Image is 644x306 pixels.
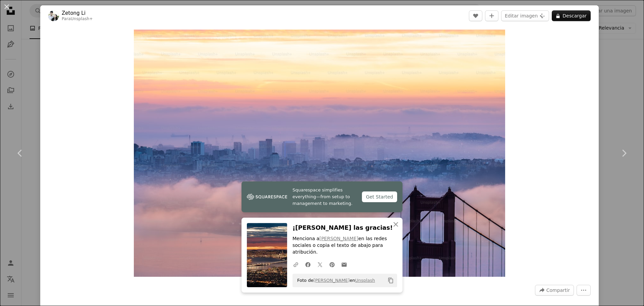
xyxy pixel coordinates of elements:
a: Comparte en Facebook [302,258,314,271]
span: Foto de en [294,275,375,286]
h3: ¡[PERSON_NAME] las gracias! [292,223,397,233]
span: Squarespace simplifies everything—from setup to management to marketing. [292,187,357,207]
div: Para [62,16,93,22]
a: Zetong Li [62,10,93,16]
a: Comparte por correo electrónico [338,258,350,271]
button: Ampliar en esta imagen [134,30,505,277]
a: [PERSON_NAME] [319,236,358,241]
span: Compartir [546,285,570,295]
img: El puente Golden Gate está rodeado de niebla [134,30,505,277]
button: Más acciones [577,285,591,296]
a: Unsplash+ [71,16,93,21]
button: Me gusta [469,10,482,21]
a: Unsplash [355,278,375,283]
p: Menciona a en las redes sociales o copia el texto de abajo para atribución. [292,235,397,256]
button: Compartir esta imagen [535,285,574,296]
img: Ve al perfil de Zetong Li [48,10,59,21]
button: Copiar al portapapeles [385,275,396,286]
button: Descargar [552,10,591,21]
button: Añade a la colección [485,10,498,21]
a: [PERSON_NAME] [313,278,350,283]
img: file-1747939142011-51e5cc87e3c9 [247,192,287,202]
button: Editar imagen [501,10,549,21]
div: Get Started [362,191,397,202]
a: Siguiente [604,121,644,185]
a: Comparte en Twitter [314,258,326,271]
a: Squarespace simplifies everything—from setup to management to marketing.Get Started [241,181,402,212]
a: Comparte en Pinterest [326,258,338,271]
